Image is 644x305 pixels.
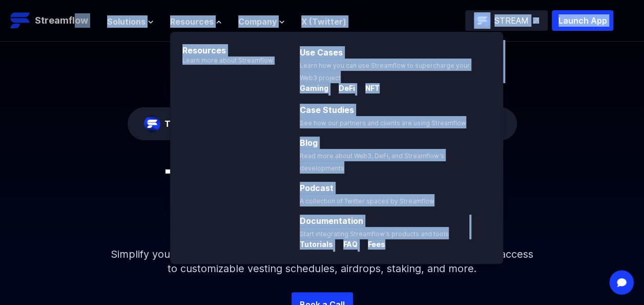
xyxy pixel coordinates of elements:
a: X (Twitter) [301,16,346,27]
span: The ticker is STREAM: [164,119,255,129]
span: Learn how you can use Streamflow to supercharge your Web3 project [300,62,470,82]
span: A collection of Twitter spaces by Streamflow [300,197,434,205]
button: Solutions [107,15,154,28]
h1: Token management infrastructure [92,165,553,231]
span: Solutions [107,15,146,28]
span: Read more about Web3, DeFi, and Streamflow’s developments [300,152,444,172]
a: FAQ [335,240,360,251]
p: Fees [360,239,385,250]
span: Resources [170,15,214,28]
a: Gaming [300,84,330,94]
p: Learn more about Streamflow [170,56,273,65]
button: Launch App [552,10,613,31]
img: streamflow-logo-circle.png [144,116,160,132]
a: Fees [360,240,385,251]
p: NFT [357,83,380,93]
a: Streamflow [10,10,97,31]
p: FAQ [335,239,358,250]
a: Case Studies [300,105,354,115]
img: top-right-arrow.svg [533,17,539,24]
p: Gaming [300,83,328,93]
p: Tutorials [300,239,333,250]
a: Podcast [300,183,334,193]
a: Blog [300,138,318,148]
a: Tutorials [300,240,335,251]
p: Streamflow [35,13,88,28]
img: Streamflow Logo [10,10,31,31]
a: NFT [357,84,380,94]
p: DeFi [330,83,355,93]
button: Company [238,15,285,28]
span: Company [238,15,277,28]
p: Simplify your token distribution with Streamflow's Application and SDK, offering access to custom... [102,231,543,292]
div: Check eligibility and participate in the launch! [164,118,425,130]
p: STREAM [494,14,529,27]
a: DeFi [330,84,357,94]
p: Resources [170,32,273,56]
img: streamflow-logo-circle.png [474,12,490,29]
a: Use Cases [300,47,343,58]
iframe: Intercom live chat [609,270,634,295]
span: Start integrating Streamflow’s products and tools [300,230,449,238]
a: STREAM [465,10,548,31]
a: Documentation [300,216,363,226]
span: See how our partners and clients are using Streamflow [300,119,466,127]
button: Resources [170,15,222,28]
